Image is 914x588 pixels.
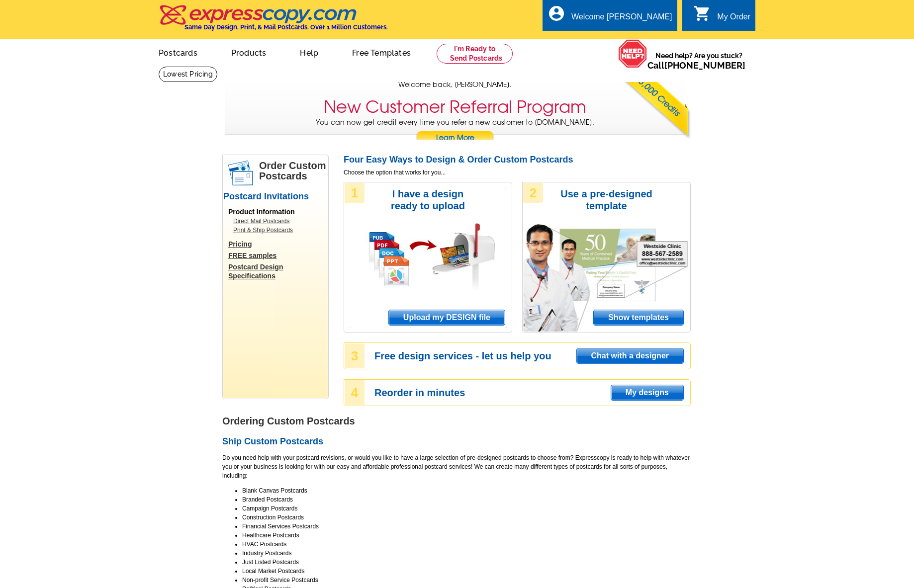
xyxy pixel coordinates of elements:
li: Blank Canvas Postcards [242,486,691,495]
a: Chat with a designer [576,348,684,364]
div: 2 [523,183,543,203]
span: Upload my DESIGN file [389,310,505,325]
a: Postcards [143,40,213,64]
a: [PHONE_NUMBER] [664,60,745,71]
a: Same Day Design, Print, & Mail Postcards. Over 1 Million Customers. [159,12,388,31]
p: You can now get credit every time you refer a new customer to [DOMAIN_NAME]. [225,117,685,146]
h3: Reorder in minutes [374,388,690,397]
div: Welcome [PERSON_NAME] [571,12,672,26]
a: Learn More [416,131,494,146]
a: shopping_cart My Order [693,11,750,23]
a: FREE samples [228,251,328,260]
a: Print & Ship Postcards [233,226,323,235]
a: Direct Mail Postcards [233,217,323,226]
span: Call [647,60,745,71]
a: Pricing [228,240,328,249]
div: 3 [345,343,365,368]
h2: Postcard Invitations [223,191,328,202]
strong: Ordering Custom Postcards [222,416,355,426]
li: Construction Postcards [242,513,691,522]
h2: Four Easy Ways to Design & Order Custom Postcards [344,155,691,166]
p: Do you need help with your postcard revisions, or would you like to have a large selection of pre... [222,453,691,480]
span: Need help? Are you stuck? [647,51,750,71]
li: Campaign Postcards [242,504,691,513]
span: Welcome back, [PERSON_NAME]. [398,80,512,90]
div: 1 [345,183,365,203]
li: Non-profit Service Postcards [242,576,691,585]
h3: I have a design ready to upload [377,188,479,212]
img: help [618,39,647,68]
a: Postcard Design Specifications [228,262,328,280]
li: Healthcare Postcards [242,531,691,540]
h2: Ship Custom Postcards [222,436,691,447]
li: HVAC Postcards [242,540,691,549]
a: Free Templates [336,40,427,64]
i: account_circle [548,4,565,22]
li: Industry Postcards [242,549,691,558]
a: Help [284,40,334,64]
a: Upload my DESIGN file [388,310,505,326]
h3: New Customer Referral Program [324,97,586,117]
span: Chat with a designer [577,348,683,363]
h1: Order Custom Postcards [259,161,328,181]
h3: Free design services - let us help you [374,351,690,360]
li: Financial Services Postcards [242,522,691,531]
h4: Same Day Design, Print, & Mail Postcards. Over 1 Million Customers. [184,23,388,31]
div: 4 [345,380,365,405]
a: Show templates [593,310,684,326]
h3: Use a pre-designed template [555,188,657,212]
li: Just Listed Postcards [242,558,691,567]
li: Local Market Postcards [242,567,691,576]
span: Show templates [594,310,683,325]
div: My Order [717,12,750,26]
a: Products [215,40,282,64]
span: Choose the option that works for you... [344,168,691,177]
img: postcards.png [228,161,253,185]
span: Product Information [228,208,295,216]
li: Branded Postcards [242,495,691,504]
i: shopping_cart [693,4,711,22]
span: My designs [611,385,683,400]
a: My designs [611,385,684,401]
